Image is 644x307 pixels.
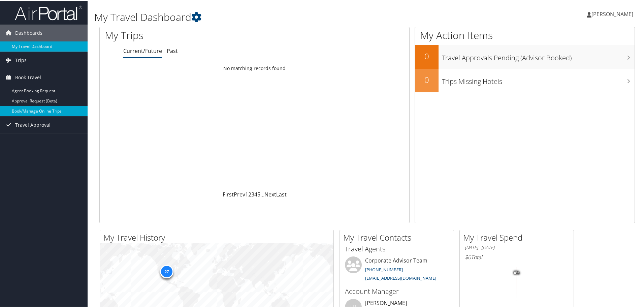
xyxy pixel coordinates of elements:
[264,190,276,197] a: Next
[514,270,519,274] tspan: 0%
[415,50,439,61] h2: 0
[100,62,409,74] td: No matching records found
[15,68,41,85] span: Book Travel
[254,190,257,197] a: 4
[415,44,635,68] a: 0Travel Approvals Pending (Advisor Booked)
[15,24,42,41] span: Dashboards
[415,68,635,92] a: 0Trips Missing Hotels
[587,3,640,24] a: [PERSON_NAME]
[251,190,254,197] a: 3
[245,190,248,197] a: 1
[223,190,234,197] a: First
[342,256,452,283] li: Corporate Advisor Team
[465,253,471,260] span: $0
[343,231,454,243] h2: My Travel Contacts
[345,286,449,296] h3: Account Manager
[442,49,635,62] h3: Travel Approvals Pending (Advisor Booked)
[276,190,287,197] a: Last
[465,253,569,260] h6: Total
[160,264,173,278] div: 27
[365,274,436,280] a: [EMAIL_ADDRESS][DOMAIN_NAME]
[257,190,260,197] a: 5
[103,231,333,243] h2: My Travel History
[415,28,635,42] h1: My Action Items
[94,9,458,24] h1: My Travel Dashboard
[591,10,633,17] span: [PERSON_NAME]
[234,190,245,197] a: Prev
[123,47,162,54] a: Current/Future
[345,244,449,253] h3: Travel Agents
[248,190,251,197] a: 2
[15,4,82,20] img: airportal-logo.png
[15,116,51,133] span: Travel Approval
[442,73,635,86] h3: Trips Missing Hotels
[415,73,439,85] h2: 0
[167,47,178,54] a: Past
[365,266,403,272] a: [PHONE_NUMBER]
[465,244,569,250] h6: [DATE] - [DATE]
[105,28,275,42] h1: My Trips
[15,51,27,68] span: Trips
[463,231,574,243] h2: My Travel Spend
[260,190,264,197] span: …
